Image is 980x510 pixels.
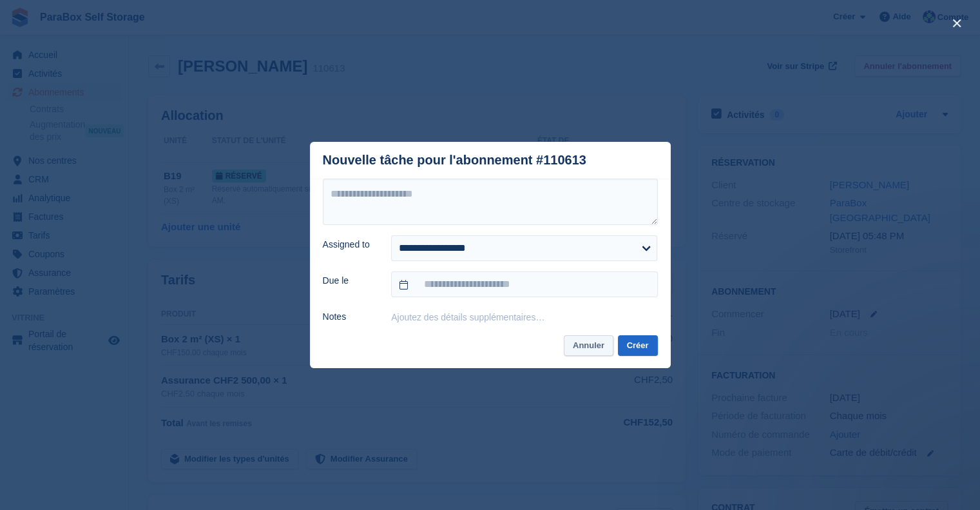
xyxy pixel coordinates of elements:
[323,238,376,251] label: Assigned to
[391,312,544,322] button: Ajoutez des détails supplémentaires…
[946,13,967,34] button: close
[323,310,376,324] label: Notes
[323,274,376,288] label: Due le
[618,335,658,357] button: Créer
[323,153,586,168] div: Nouvelle tâche pour l'abonnement #110613
[564,335,613,357] button: Annuler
